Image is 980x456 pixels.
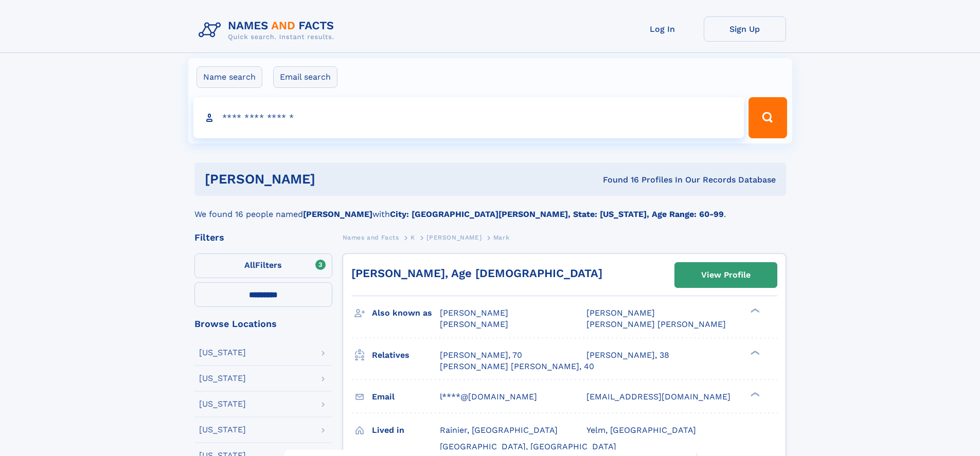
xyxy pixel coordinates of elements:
a: View Profile [675,263,777,287]
img: Logo Names and Facts [194,16,343,44]
a: [PERSON_NAME], 70 [440,350,522,361]
span: Rainier, [GEOGRAPHIC_DATA] [440,425,558,435]
input: search input [193,97,744,138]
div: [US_STATE] [199,374,246,382]
span: K [411,234,415,241]
a: [PERSON_NAME] [426,231,482,244]
div: Browse Locations [194,319,332,329]
label: Name search [197,66,262,88]
div: Filters [194,233,332,242]
div: ❯ [748,307,760,314]
b: [PERSON_NAME] [303,209,372,219]
span: [PERSON_NAME] [586,308,655,318]
h3: Relatives [372,346,440,364]
div: [US_STATE] [199,426,246,434]
a: [PERSON_NAME], 38 [586,350,669,361]
span: [PERSON_NAME] [440,308,508,318]
span: [GEOGRAPHIC_DATA], [GEOGRAPHIC_DATA] [440,442,616,451]
h3: Also known as [372,304,440,322]
span: Mark [493,234,509,241]
a: Log In [621,16,704,42]
div: [US_STATE] [199,400,246,408]
div: We found 16 people named with . [194,196,786,221]
button: Search Button [749,97,787,138]
h1: [PERSON_NAME] [205,173,459,186]
span: All [244,260,255,270]
a: K [411,231,415,244]
div: ❯ [748,349,760,356]
b: City: [GEOGRAPHIC_DATA][PERSON_NAME], State: [US_STATE], Age Range: 60-99 [390,209,724,219]
label: Email search [273,66,337,88]
div: ❯ [748,391,760,397]
label: Filters [194,253,332,278]
a: [PERSON_NAME] [PERSON_NAME], 40 [440,361,594,372]
div: [US_STATE] [199,349,246,357]
h3: Email [372,388,440,406]
div: Found 16 Profiles In Our Records Database [459,174,776,186]
div: View Profile [701,263,751,287]
a: Sign Up [704,16,786,42]
h3: Lived in [372,422,440,439]
a: Names and Facts [343,231,399,244]
span: [PERSON_NAME] [440,319,508,329]
span: [EMAIL_ADDRESS][DOMAIN_NAME] [586,392,730,402]
span: [PERSON_NAME] [PERSON_NAME] [586,319,726,329]
span: Yelm, [GEOGRAPHIC_DATA] [586,425,696,435]
span: [PERSON_NAME] [426,234,482,241]
a: [PERSON_NAME], Age [DEMOGRAPHIC_DATA] [351,267,602,280]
